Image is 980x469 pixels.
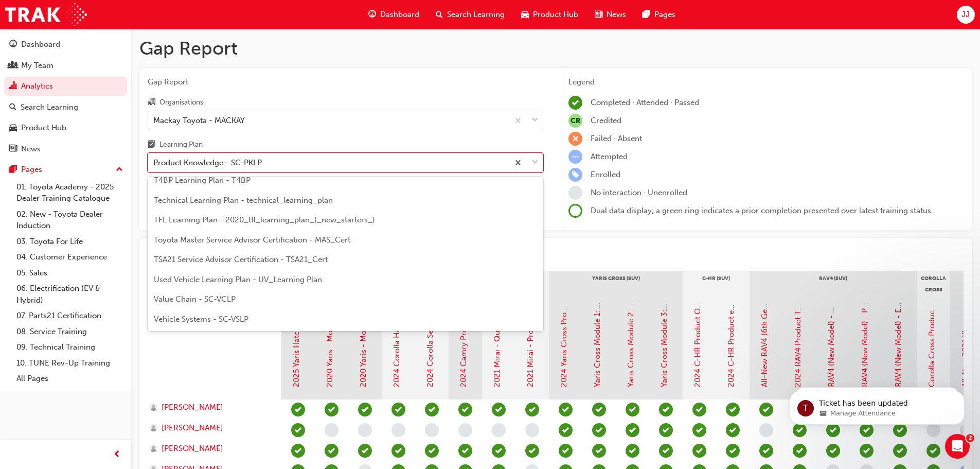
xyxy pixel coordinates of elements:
[154,196,333,205] span: Technical Learning Plan - technical_learning_plan
[21,101,78,113] div: Search Learning
[150,443,272,455] a: [PERSON_NAME]
[12,265,127,281] a: 05. Sales
[154,215,375,224] span: TFL Learning Plan - 2020_tfl_learning_plan_(_new_starters_)
[525,423,539,437] span: learningRecordVerb_NONE-icon
[917,271,950,297] div: Corolla Cross (SUV)
[21,39,60,50] div: Dashboard
[458,444,472,458] span: learningRecordVerb_PASS-icon
[391,444,405,458] span: learningRecordVerb_PASS-icon
[436,8,443,21] span: search-icon
[492,403,506,416] span: learningRecordVerb_PASS-icon
[425,403,439,416] span: learningRecordVerb_PASS-icon
[726,444,740,458] span: learningRecordVerb_PASS-icon
[750,271,917,297] div: RAV4 (SUV)
[9,61,17,71] span: people-icon
[692,403,706,416] span: learningRecordVerb_PASS-icon
[12,234,127,250] a: 03. Toyota For Life
[12,355,127,371] a: 10. TUNE Rev-Up Training
[325,403,338,416] span: learningRecordVerb_PASS-icon
[559,423,573,437] span: learningRecordVerb_PASS-icon
[693,281,702,387] a: 2024 C-HR Product Overview
[150,402,272,413] a: [PERSON_NAME]
[148,141,155,150] span: learningplan-icon
[568,186,582,200] span: learningRecordVerb_NONE-icon
[4,140,127,159] a: News
[391,403,405,416] span: learningRecordVerb_PASS-icon
[139,37,972,60] h1: Gap Report
[325,423,338,437] span: learningRecordVerb_NONE-icon
[759,403,773,416] span: learningRecordVerb_PASS-icon
[492,280,502,387] a: 2021 Mirai - Quick Start Video
[425,444,439,458] span: learningRecordVerb_PASS-icon
[154,255,328,264] span: TSA21 Service Advisor Certification - TSA21_Cert
[458,403,472,416] span: learningRecordVerb_PASS-icon
[9,103,16,112] span: search-icon
[726,403,740,416] span: learningRecordVerb_PASS-icon
[9,165,17,175] span: pages-icon
[960,276,970,387] a: All-New 2021 Kluger: Overview
[726,279,736,387] a: 2024 C-HR Product eLearning
[492,444,506,458] span: learningRecordVerb_PASS-icon
[513,4,586,25] a: car-iconProduct Hub
[659,444,673,458] span: learningRecordVerb_COMPLETE-icon
[21,122,66,134] div: Product Hub
[592,403,606,416] span: learningRecordVerb_COMPLETE-icon
[492,423,506,437] span: learningRecordVerb_NONE-icon
[927,270,936,387] a: Corolla Cross Product eLearning
[12,249,127,265] a: 04. Customer Experience
[626,444,639,458] span: learningRecordVerb_COMPLETE-icon
[447,9,505,21] span: Search Learning
[9,124,17,133] span: car-icon
[5,3,87,26] img: Trak
[957,6,975,24] button: JJ
[9,40,17,49] span: guage-icon
[827,261,836,387] a: RAV4 (New Model) - Heritage video
[607,9,626,21] span: News
[291,444,305,458] span: learningRecordVerb_PASS-icon
[150,422,272,434] a: [PERSON_NAME]
[793,444,807,458] span: learningRecordVerb_PASS-icon
[9,145,17,154] span: news-icon
[380,9,419,21] span: Dashboard
[893,444,907,458] span: learningRecordVerb_PASS-icon
[586,4,634,25] a: news-iconNews
[12,308,127,324] a: 07. Parts21 Certification
[793,286,803,387] a: 2024 RAV4 Product Training
[291,403,305,416] span: learningRecordVerb_PASS-icon
[525,444,539,458] span: learningRecordVerb_PASS-icon
[774,369,980,441] iframe: Intercom notifications message
[12,371,127,387] a: All Pages
[945,434,970,459] iframe: Intercom live chat
[533,9,578,21] span: Product Hub
[12,179,127,206] a: 01. Toyota Academy - 2025 Dealer Training Catalogue
[148,98,155,107] span: organisation-icon
[391,423,405,437] span: learningRecordVerb_NONE-icon
[12,324,127,340] a: 08. Service Training
[559,403,573,416] span: learningRecordVerb_PASS-icon
[4,98,127,117] a: Search Learning
[4,35,127,54] a: Dashboard
[154,176,251,185] span: T4BP Learning Plan - T4BP
[21,143,41,155] div: News
[860,444,874,458] span: learningRecordVerb_PASS-icon
[591,170,620,179] span: Enrolled
[531,156,539,169] span: down-icon
[559,265,568,387] a: 2024 Yaris Cross Product Training
[358,403,372,416] span: learningRecordVerb_PASS-icon
[626,423,639,437] span: learningRecordVerb_COMPLETE-icon
[626,251,635,387] a: Yaris Cross Module 2: Spec & Features
[458,423,472,437] span: learningRecordVerb_NONE-icon
[626,403,639,416] span: learningRecordVerb_COMPLETE-icon
[525,403,539,416] span: learningRecordVerb_PASS-icon
[4,33,127,160] button: DashboardMy TeamAnalyticsSearch LearningProduct HubNews
[966,434,974,442] span: 2
[21,164,42,176] div: Pages
[358,444,372,458] span: learningRecordVerb_PASS-icon
[591,98,699,107] span: Completed · Attended · Passed
[592,444,606,458] span: learningRecordVerb_COMPLETE-icon
[21,60,54,72] div: My Team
